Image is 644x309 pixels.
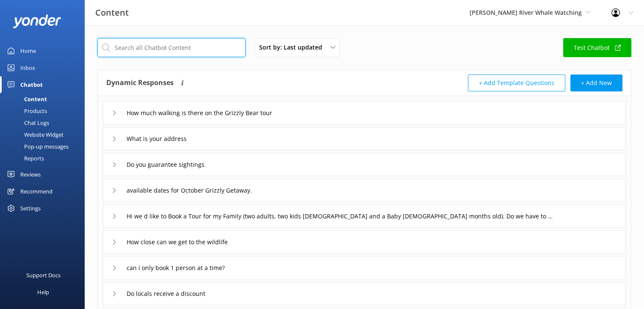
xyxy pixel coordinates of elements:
[5,117,85,129] a: Chat Logs
[259,43,327,52] span: Sort by: Last updated
[5,152,85,164] a: Reports
[570,74,622,91] button: + Add New
[95,6,129,19] h3: Content
[26,267,61,284] div: Support Docs
[468,74,565,91] button: + Add Template Questions
[5,129,64,141] div: Website Widget
[5,141,69,152] div: Pop-up messages
[106,74,174,91] h4: Dynamic Responses
[5,117,49,129] div: Chat Logs
[5,129,85,141] a: Website Widget
[20,76,43,93] div: Chatbot
[5,152,44,164] div: Reports
[20,42,36,59] div: Home
[20,166,41,183] div: Reviews
[5,105,47,117] div: Products
[20,183,53,200] div: Recommend
[563,38,631,57] a: Test Chatbot
[13,14,61,28] img: yonder-white-logo.png
[470,8,582,17] span: [PERSON_NAME] River Whale Watching
[5,93,47,105] div: Content
[5,141,85,152] a: Pop-up messages
[20,200,41,217] div: Settings
[20,59,35,76] div: Inbox
[97,38,246,57] input: Search all Chatbot Content
[37,284,49,301] div: Help
[5,93,85,105] a: Content
[5,105,85,117] a: Products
